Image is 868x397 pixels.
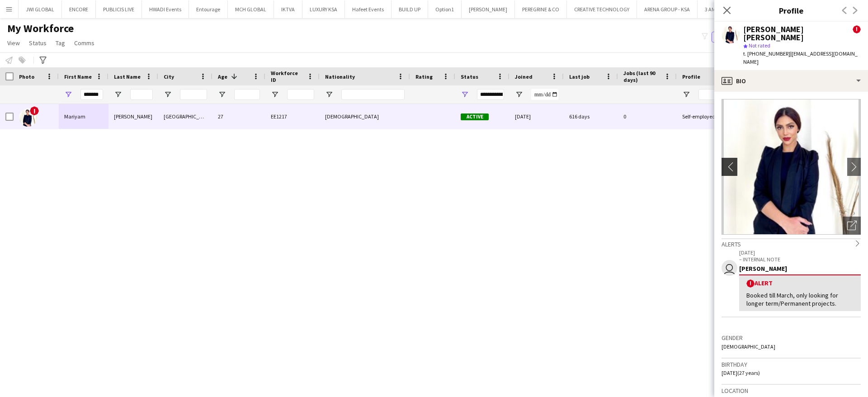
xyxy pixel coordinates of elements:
div: [PERSON_NAME] [108,104,158,129]
input: Profile Filter Input [698,89,729,100]
div: Bio [714,70,868,92]
span: Photo [19,73,34,80]
span: t. [PHONE_NUMBER] [743,50,790,57]
button: ENCORE [62,0,96,18]
h3: Birthday [722,360,861,369]
button: Open Filter Menu [325,90,333,99]
span: Tag [56,39,65,47]
button: PEREGRINE & CO [515,0,567,18]
span: Nationality [325,73,355,80]
span: Jobs (last 90 days) [623,70,660,83]
button: HWADI Events [142,0,189,18]
a: Comms [71,37,98,49]
button: JWI GLOBAL [19,0,62,18]
span: ! [746,279,755,288]
span: [DEMOGRAPHIC_DATA] [722,343,775,350]
div: [PERSON_NAME] [739,265,861,273]
button: 3 AM DIGITAL [698,0,743,18]
span: View [7,39,20,47]
button: PUBLICIS LIVE [96,0,142,18]
button: Open Filter Menu [218,90,226,99]
div: Self-employed Crew [677,104,735,129]
p: [DATE] [739,249,861,256]
div: 27 [212,104,265,129]
input: Last Name Filter Input [130,89,153,100]
div: Mariyam [59,104,108,129]
span: Joined [515,73,533,80]
button: Open Filter Menu [271,90,279,99]
input: First Name Filter Input [80,89,103,100]
span: | [EMAIL_ADDRESS][DOMAIN_NAME] [743,50,858,65]
input: Joined Filter Input [531,89,558,100]
app-action-btn: Advanced filters [38,55,48,66]
span: Comms [74,39,94,47]
span: Age [218,73,227,80]
span: Last job [569,73,590,80]
h3: Gender [722,334,861,342]
span: First Name [64,73,92,80]
button: CREATIVE TECHNOLOGY [567,0,637,18]
button: BUILD UP [392,0,428,18]
div: Booked till March, only looking for longer term/Permanent projects. [746,291,854,307]
button: ARENA GROUP - KSA [637,0,698,18]
div: Alert [746,279,854,288]
button: [PERSON_NAME] [462,0,515,18]
button: Everyone5,892 [712,32,757,43]
input: Nationality Filter Input [341,89,405,100]
span: Active [461,113,489,120]
div: Open photos pop-in [843,217,861,235]
div: [GEOGRAPHIC_DATA] [158,104,212,129]
a: Tag [52,37,69,49]
div: [DEMOGRAPHIC_DATA] [320,104,410,129]
span: Status [461,73,478,80]
button: Open Filter Menu [461,90,469,99]
input: Workforce ID Filter Input [287,89,314,100]
div: 0 [618,104,677,129]
h3: Location [722,387,861,395]
button: Open Filter Menu [682,90,690,99]
button: LUXURY KSA [302,0,345,18]
button: Hafeet Events [345,0,392,18]
img: Crew avatar or photo [722,99,861,235]
img: Mariyam Muhammad Hamit [19,109,37,127]
button: Open Filter Menu [64,90,72,99]
a: View [4,37,24,49]
div: [DATE] [509,104,564,129]
button: Option1 [428,0,462,18]
div: 616 days [564,104,618,129]
span: ! [853,25,861,33]
button: Open Filter Menu [114,90,122,99]
button: IKTVA [274,0,302,18]
div: Alerts [722,238,861,248]
button: Entourage [189,0,228,18]
span: City [164,73,174,80]
span: ! [30,106,39,115]
span: Workforce ID [271,70,303,83]
input: Age Filter Input [234,89,260,100]
div: EE1217 [265,104,320,129]
div: [PERSON_NAME] [PERSON_NAME] [743,25,853,42]
span: Rating [415,73,433,80]
button: Open Filter Menu [515,90,523,99]
button: MCH GLOBAL [228,0,274,18]
span: Not rated [749,42,770,49]
span: Last Name [114,73,141,80]
span: My Workforce [7,22,74,35]
button: Open Filter Menu [164,90,172,99]
p: – INTERNAL NOTE [739,256,861,263]
span: [DATE] (27 years) [722,369,760,376]
span: Status [29,39,47,47]
h3: Profile [714,5,868,16]
input: City Filter Input [180,89,207,100]
span: Profile [682,73,700,80]
a: Status [25,37,50,49]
